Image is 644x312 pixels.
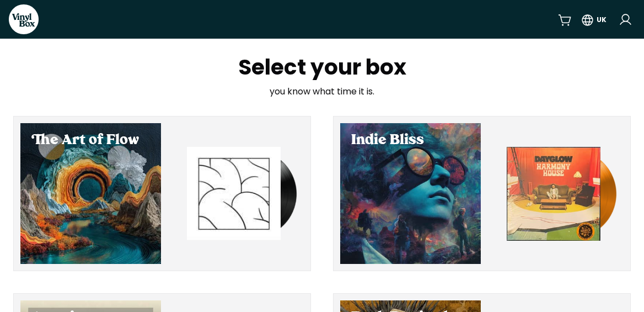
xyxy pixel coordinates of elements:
[13,116,311,271] button: Select The Art of Flow
[20,123,161,264] div: Select The Art of Flow
[351,134,470,147] h2: Indie Bliss
[174,85,470,98] p: you know what time it is.
[581,9,607,29] button: UK
[31,134,150,147] h2: The Art of Flow
[597,15,607,25] div: UK
[174,56,470,78] h1: Select your box
[340,123,481,264] div: Select Indie Bliss
[333,116,631,271] button: Select Indie Bliss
